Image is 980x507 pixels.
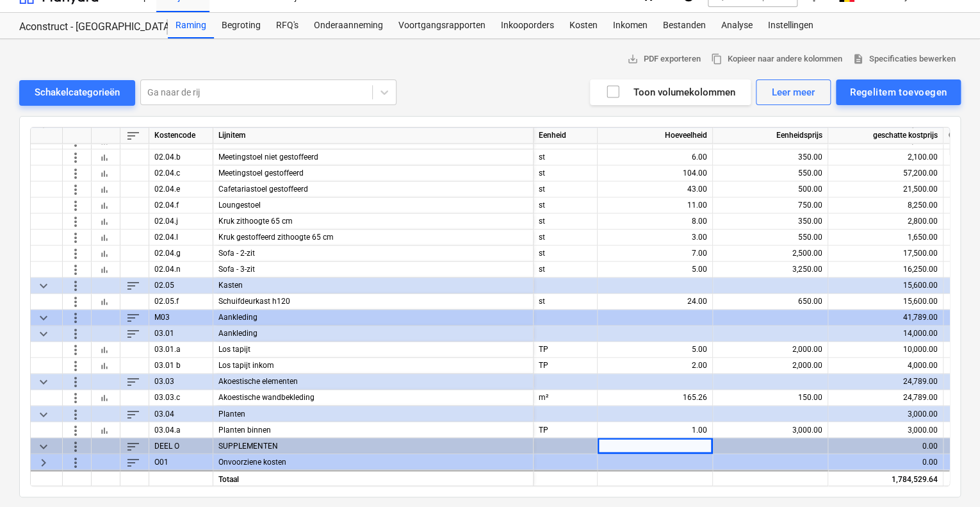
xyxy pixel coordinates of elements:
[68,165,83,181] span: more_vert
[718,294,822,310] div: 650.00
[603,213,707,229] div: 8.00
[168,13,214,38] a: Raming
[534,342,598,358] div: TP
[99,248,110,258] span: bar_chart
[833,374,938,390] div: 24,789.00
[833,406,938,422] div: 3,000.00
[493,13,562,38] div: Inkooporders
[68,310,83,325] span: more_vert
[603,149,707,165] div: 6.00
[149,422,213,438] div: 03.04.a
[213,342,534,358] div: Los tapijt
[655,13,714,38] a: Bestanden
[603,181,707,197] div: 43.00
[534,149,598,165] div: st
[213,438,534,454] div: SUPPLEMENTEN
[603,294,707,310] div: 24.00
[213,294,534,310] div: Schuifdeurkast h120
[833,278,938,294] div: 15,600.00
[833,422,938,438] div: 3,000.00
[711,53,723,65] span: content_copy
[706,49,847,69] button: Kopieer naar andere kolommen
[149,149,213,165] div: 02.04.b
[149,374,213,390] div: 03.03
[833,245,938,262] div: 17,500.00
[68,278,83,293] span: more_vert
[68,326,83,341] span: more_vert
[68,342,83,357] span: more_vert
[99,264,110,274] span: bar_chart
[718,422,822,438] div: 3,000.00
[213,422,534,438] div: Planten binnen
[149,454,213,470] div: O01
[36,406,51,421] span: keyboard_arrow_down
[213,310,534,326] div: Aankleding
[833,197,938,213] div: 8,250.00
[718,262,822,278] div: 3,250.00
[99,200,110,210] span: bar_chart
[916,445,980,507] div: Chatwidget
[149,128,213,144] div: Kostencode
[714,13,760,38] a: Analyse
[213,454,534,470] div: Onvoorziene kosten
[213,278,534,294] div: Kasten
[149,213,213,229] div: 02.04.j
[603,358,707,374] div: 2.00
[603,262,707,278] div: 5.00
[35,84,120,101] div: Schakelcategorieën
[214,13,268,38] div: Begroting
[213,128,534,144] div: Lijnitem
[213,181,534,197] div: Cafetariastoel gestoffeerd
[534,294,598,310] div: st
[19,21,152,34] div: Aconstruct - [GEOGRAPHIC_DATA]
[833,358,938,374] div: 4,000.00
[847,49,961,69] button: Specificaties bewerken
[833,471,938,487] div: 1,784,529.64
[306,13,391,38] div: Onderaanneming
[99,168,110,178] span: bar_chart
[149,245,213,262] div: 02.04.g
[833,149,938,165] div: 2,100.00
[213,165,534,181] div: Meetingstoel gestoffeerd
[718,390,822,406] div: 150.00
[534,262,598,278] div: st
[213,390,534,406] div: Akoestische wandbekleding
[760,13,821,38] div: Instellingen
[213,213,534,229] div: Kruk zithoogte 65 cm
[126,438,141,453] span: sort
[36,278,51,293] span: keyboard_arrow_down
[149,197,213,213] div: 02.04.f
[833,342,938,358] div: 10,000.00
[19,80,135,106] button: Schakelcategorieën
[391,13,493,38] a: Voortgangsrapporten
[718,213,822,229] div: 350.00
[126,374,141,389] span: sort
[99,136,110,146] span: bar_chart
[711,52,842,67] span: Kopieer naar andere kolommen
[627,52,701,67] span: PDF exporteren
[718,197,822,213] div: 750.00
[622,49,706,69] button: PDF exporteren
[534,128,598,144] div: Eenheid
[213,326,534,342] div: Aankleding
[68,229,83,245] span: more_vert
[149,390,213,406] div: 03.03.c
[68,390,83,405] span: more_vert
[756,79,831,105] button: Leer meer
[99,152,110,162] span: bar_chart
[916,445,980,507] iframe: Chat Widget
[149,342,213,358] div: 03.01.a
[68,374,83,389] span: more_vert
[534,422,598,438] div: TP
[213,262,534,278] div: Sofa - 3-zit
[562,13,605,38] a: Kosten
[833,294,938,310] div: 15,600.00
[36,326,51,341] span: keyboard_arrow_down
[603,342,707,358] div: 5.00
[718,358,822,374] div: 2,000.00
[36,310,51,325] span: keyboard_arrow_down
